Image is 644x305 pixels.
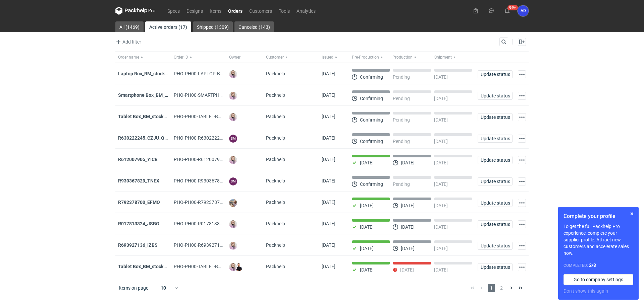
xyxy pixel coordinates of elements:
[229,177,237,185] figcaption: SM
[183,7,206,15] a: Designs
[360,96,383,101] p: Confirming
[153,283,174,293] div: 10
[434,55,452,60] span: Shipment
[174,221,239,226] span: PHO-PH00-R017813324_JSBG
[322,135,335,141] span: 03/10/2025
[360,74,383,80] p: Confirming
[434,139,448,144] p: [DATE]
[478,177,513,185] button: Update status
[118,242,158,248] a: R693927136_IZBS
[115,21,144,32] a: All (1469)
[401,203,415,208] p: [DATE]
[401,224,415,230] p: [DATE]
[118,221,159,226] strong: R017813324_JSBG
[266,92,285,98] span: Packhelp
[502,5,513,16] button: 99+
[229,199,237,207] img: Michał Palasek
[174,92,288,98] span: PHO-PH00-SMARTPHONE-BOX_BM_STOCK_TEST-RUN
[563,274,633,285] a: Go to company settings
[481,93,509,98] span: Update status
[434,160,448,165] p: [DATE]
[481,115,509,120] span: Update status
[518,263,526,271] button: Actions
[518,5,529,16] button: AD
[193,21,233,32] a: Shipped (1309)
[174,264,273,269] span: PHO-PH00-TABLET-BOX_BM_STOCK_TEST-RUN
[118,135,189,141] a: R630222245_CZJU_QNLS_PWUU
[481,243,509,248] span: Update status
[275,7,293,15] a: Tools
[360,160,374,165] p: [DATE]
[360,181,383,187] p: Confirming
[360,224,374,230] p: [DATE]
[174,178,239,183] span: PHO-PH00-R930367829_TNEX
[206,7,225,15] a: Items
[360,246,374,251] p: [DATE]
[481,179,509,184] span: Update status
[266,221,285,226] span: Packhelp
[563,288,608,294] button: Don’t show this again
[322,157,335,162] span: 02/10/2025
[349,52,391,63] button: Pre-Production
[266,264,285,269] span: Packhelp
[119,285,148,291] span: Items on page
[434,224,448,230] p: [DATE]
[478,242,513,250] button: Update status
[174,157,237,162] span: PHO-PH00-R612007905_YICB
[498,284,505,292] span: 2
[393,139,410,144] p: Pending
[118,264,187,269] a: Tablet Box_BM_stock_TEST RUN
[293,7,319,15] a: Analytics
[434,181,448,187] p: [DATE]
[360,139,383,144] p: Confirming
[433,52,475,63] button: Shipment
[518,177,526,185] button: Actions
[115,7,156,15] svg: Packhelp Pro
[401,160,415,165] p: [DATE]
[518,5,529,16] div: Anita Dolczewska
[118,92,200,98] a: Smartphone Box_BM_stock_TEST RUN
[118,200,160,205] a: R792378700_EFMO
[229,220,237,228] img: Klaudia Wiśniewska
[145,21,191,32] a: Active orders (17)
[229,113,237,121] img: Klaudia Wiśniewska
[266,178,285,183] span: Packhelp
[322,264,335,269] span: 25/09/2025
[319,52,349,63] button: Issued
[434,246,448,251] p: [DATE]
[393,74,410,80] p: Pending
[322,178,335,183] span: 01/10/2025
[229,70,237,78] img: Klaudia Wiśniewska
[229,135,237,143] figcaption: SM
[174,200,240,205] span: PHO-PH00-R792378700_EFMO
[174,242,237,248] span: PHO-PH00-R693927136_IZBS
[174,114,258,119] span: PHO-PH00-TABLET-BOX_BM_STOCK_01
[481,201,509,205] span: Update status
[481,222,509,227] span: Update status
[518,92,526,100] button: Actions
[229,242,237,250] img: Klaudia Wiśniewska
[322,55,333,60] span: Issued
[518,220,526,228] button: Actions
[225,7,246,15] a: Orders
[563,262,633,269] div: Completed:
[322,200,335,205] span: 29/09/2025
[478,135,513,143] button: Update status
[266,242,285,248] span: Packhelp
[518,113,526,121] button: Actions
[118,71,189,76] strong: Laptop Box_BM_stock_TEST RUN
[488,284,495,292] span: 1
[518,70,526,78] button: Actions
[115,52,171,63] button: Order name
[322,92,335,98] span: 06/10/2025
[229,92,237,100] img: Klaudia Wiśniewska
[174,135,268,141] span: PHO-PH00-R630222245_CZJU_QNLS_PWUU
[174,71,275,76] span: PHO-PH00-LAPTOP-BOX_BM_STOCK_TEST-RUN
[478,113,513,121] button: Update status
[266,135,285,141] span: Packhelp
[229,156,237,164] img: Klaudia Wiśniewska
